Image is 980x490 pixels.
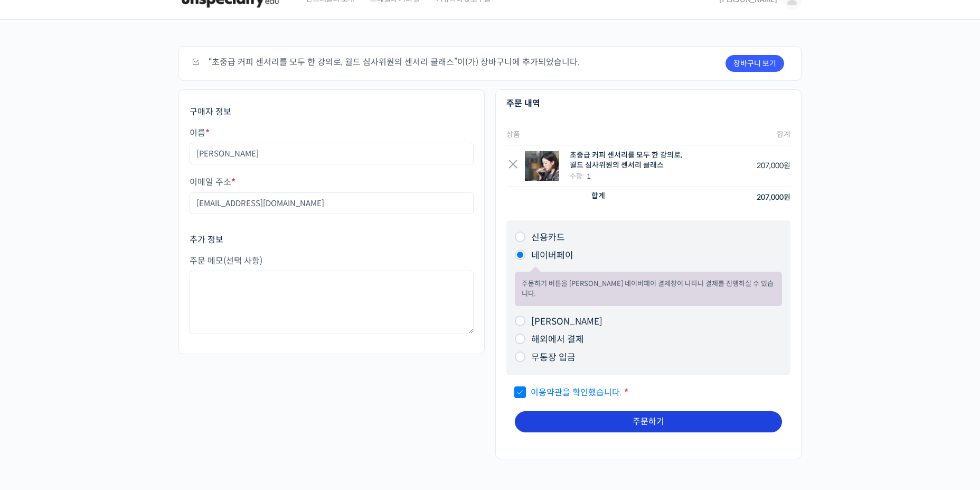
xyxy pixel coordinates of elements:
[231,177,235,188] abbr: 필수
[531,352,576,363] label: 무통장 입금
[506,159,520,172] a: Remove this item
[506,124,691,145] th: 상품
[725,55,784,72] a: 장바구니 보기
[190,128,474,138] label: 이름
[3,335,70,362] a: 홈
[515,387,622,398] span: 을 확인했습니다.
[570,171,685,182] div: 수량:
[624,387,628,398] abbr: 필수
[506,98,790,109] h3: 주문 내역
[506,187,691,208] th: 합계
[205,127,210,138] abbr: 필수
[70,335,136,362] a: 대화
[190,256,474,266] label: 주문 메모
[515,411,782,432] button: 주문하기
[178,46,802,81] div: “초중급 커피 센서리를 모두 한 강의로, 월드 심사위원의 센서리 클래스”이(가) 장바구니에 추가되었습니다.
[757,192,790,202] bdi: 207,000
[163,351,176,359] span: 설정
[223,255,262,266] span: (선택 사항)
[522,279,775,299] p: 주문하기 버튼을 [PERSON_NAME] 네이버페이 결제창이 나타나 결제를 진행하실 수 있습니다.
[531,334,584,345] label: 해외에서 결제
[531,387,562,398] a: 이용약관
[136,335,203,362] a: 설정
[33,351,40,359] span: 홈
[587,172,591,181] strong: 1
[531,250,573,261] label: 네이버페이
[190,106,474,118] h3: 구매자 정보
[190,178,474,187] label: 이메일 주소
[784,161,790,170] span: 원
[531,316,602,327] label: [PERSON_NAME]
[97,352,109,360] span: 대화
[691,124,790,145] th: 합계
[190,192,474,214] input: username@domain.com
[570,150,685,171] div: 초중급 커피 센서리를 모두 한 강의로, 월드 심사위원의 센서리 클래스
[757,161,790,170] bdi: 207,000
[190,234,474,246] h3: 추가 정보
[531,232,565,243] label: 신용카드
[784,192,790,202] span: 원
